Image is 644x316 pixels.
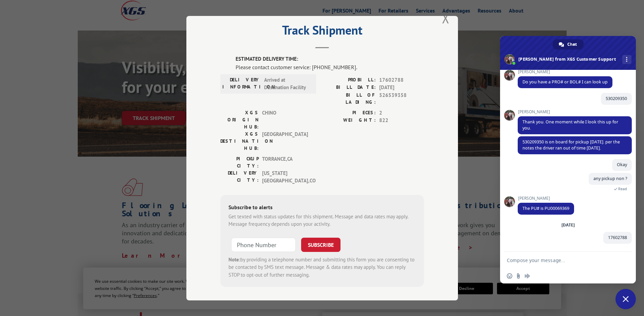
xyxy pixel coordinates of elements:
[593,176,627,181] span: any pickup non ?
[507,273,512,279] span: Insert an emoji
[379,76,424,84] span: 17602788
[379,91,424,105] span: 526539358
[322,109,376,117] label: PIECES:
[228,256,240,262] strong: Note:
[518,110,632,114] span: [PERSON_NAME]
[522,79,608,85] span: Do you have a PRO# or BOL# I can look up
[507,257,614,263] textarea: Compose your message...
[236,55,424,63] label: ESTIMATED DELIVERY TIME:
[379,84,424,92] span: [DATE]
[522,205,569,211] span: The PU# is PU00069369
[228,213,416,228] div: Get texted with status updates for this shipment. Message and data rates may apply. Message frequ...
[231,237,296,252] input: Phone Number
[301,237,341,252] button: SUBSCRIBE
[562,223,575,227] div: [DATE]
[379,117,424,124] span: 822
[222,76,261,91] label: DELIVERY INFORMATION:
[220,109,259,130] label: XGS ORIGIN HUB:
[322,91,376,105] label: BILL OF LADING:
[553,39,584,50] div: Chat
[522,119,618,131] span: Thank you. One moment while I look this up for you.
[442,9,449,27] button: Close modal
[262,155,308,169] span: TORRANCE , CA
[264,76,310,91] span: Arrived at Destination Facility
[262,169,308,184] span: [US_STATE][GEOGRAPHIC_DATA] , CO
[516,273,521,279] span: Send a file
[622,55,631,64] div: More channels
[322,76,376,84] label: PROBILL:
[518,70,612,74] span: [PERSON_NAME]
[617,162,627,167] span: Okay
[608,235,627,240] span: 17602788
[522,139,620,151] span: 530209350 is on board for pickup [DATE]. per the notes the driver ran out of time [DATE].
[228,203,416,213] div: Subscribe to alerts
[525,273,530,279] span: Audio message
[567,39,577,50] span: Chat
[262,109,308,130] span: CHINO
[262,130,308,152] span: [GEOGRAPHIC_DATA]
[220,130,259,152] label: XGS DESTINATION HUB:
[618,186,627,191] span: Read
[615,289,636,309] div: Close chat
[220,155,259,169] label: PICKUP CITY:
[322,84,376,92] label: BILL DATE:
[220,169,259,184] label: DELIVERY CITY:
[379,109,424,117] span: 2
[228,256,416,279] div: by providing a telephone number and submitting this form you are consenting to be contacted by SM...
[518,196,574,201] span: [PERSON_NAME]
[606,96,627,101] span: 530209350
[322,117,376,124] label: WEIGHT:
[236,63,424,71] div: Please contact customer service: [PHONE_NUMBER].
[220,25,424,38] h2: Track Shipment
